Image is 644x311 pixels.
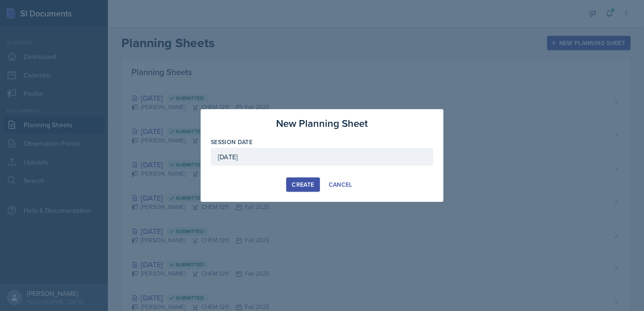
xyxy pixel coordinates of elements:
[323,177,358,192] button: Cancel
[292,181,314,188] div: Create
[329,181,352,188] div: Cancel
[276,116,368,131] h3: New Planning Sheet
[286,177,319,192] button: Create
[211,138,252,146] label: Session Date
